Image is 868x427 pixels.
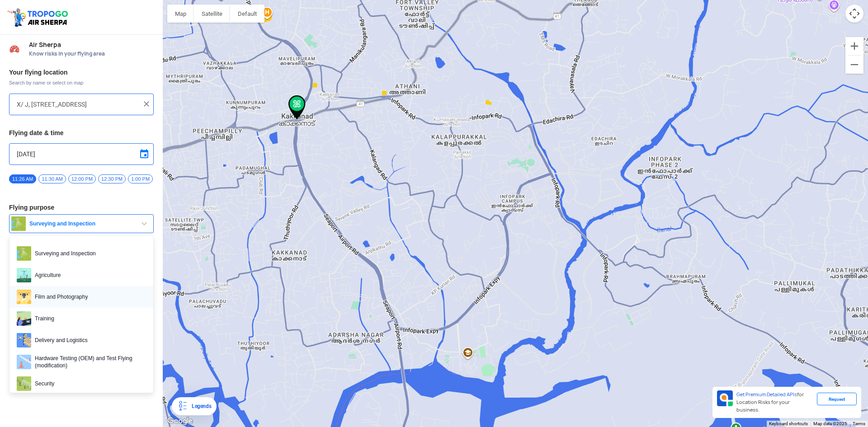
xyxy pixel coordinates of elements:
span: Surveying and Inspection [31,246,146,261]
div: Legends [188,401,211,412]
div: Request [817,393,857,405]
img: training.png [17,311,31,326]
input: Select Date [17,149,146,160]
button: Show street map [167,5,194,23]
button: Zoom out [845,56,863,74]
span: Get Premium Detailed APIs [736,391,797,398]
img: survey.png [11,216,26,231]
span: Security [31,376,146,391]
span: 12:30 PM [98,174,126,183]
img: Google [165,415,195,427]
span: Know risks in your flying area [29,50,154,57]
span: Film and Photography [31,290,146,304]
span: Surveying and Inspection [26,220,139,227]
img: survey.png [17,246,31,261]
span: 12:00 PM [68,174,96,183]
span: 11:30 AM [38,174,66,183]
img: film.png [17,290,31,304]
img: delivery.png [17,333,31,347]
span: Delivery and Logistics [31,333,146,347]
img: ic_tgdronemaps.svg [7,7,71,28]
img: Legends [177,401,188,412]
img: ic_hardwaretesting.png [17,355,31,369]
h3: Flying purpose [9,204,154,211]
span: Search by name or select on map [9,79,154,86]
img: Premium APIs [717,390,733,406]
span: Map data ©2025 [813,421,847,426]
span: 11:26 AM [9,174,36,183]
button: Surveying and Inspection [9,214,154,233]
span: Hardware Testing (OEM) and Test Flying (modification) [31,355,146,369]
span: 1:00 PM [128,174,153,183]
a: Open this area in Google Maps (opens a new window) [165,415,195,427]
span: Air Sherpa [29,41,154,48]
img: ic_close.png [142,99,151,108]
ul: Surveying and Inspection [9,235,154,393]
div: for Location Risks for your business. [733,390,817,414]
span: Agriculture [31,268,146,282]
button: Show satellite imagery [194,5,230,23]
button: Keyboard shortcuts [769,421,808,427]
h3: Your flying location [9,69,154,75]
span: Training [31,311,146,326]
img: Risk Scores [9,43,20,54]
a: Terms [853,421,865,426]
img: security.png [17,376,31,391]
img: agri.png [17,268,31,282]
button: Map camera controls [845,5,863,23]
h3: Flying date & time [9,130,154,136]
button: Zoom in [845,37,863,55]
input: Search your flying location [17,99,139,110]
